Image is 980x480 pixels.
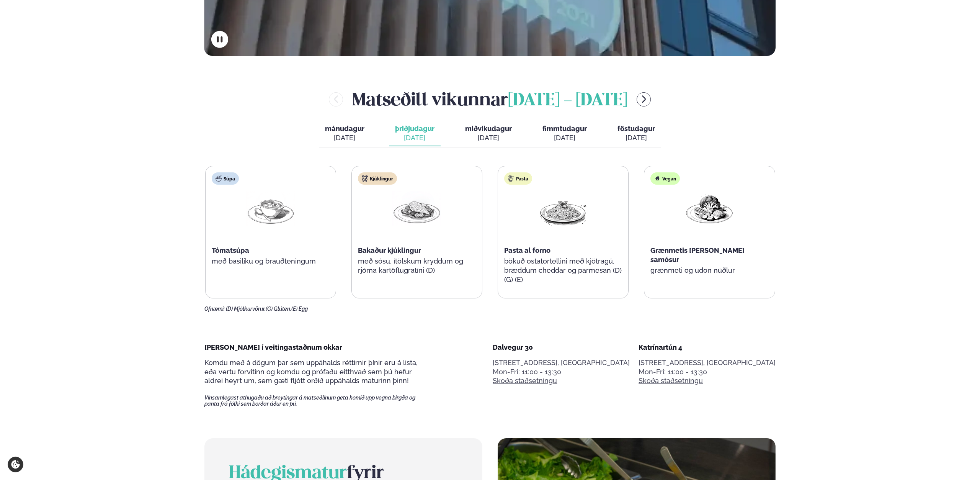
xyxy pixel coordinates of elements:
span: Bakaður kjúklingur [358,246,421,254]
div: Vegan [650,172,680,185]
img: chicken.svg [362,175,368,182]
span: föstudagur [617,125,655,133]
div: Dalvegur 30 [493,343,630,352]
span: mánudagur [325,125,364,133]
div: [DATE] [542,133,587,143]
span: (E) Egg [291,306,308,312]
h2: Matseðill vikunnar [352,87,627,111]
button: föstudagur [DATE] [611,121,661,146]
img: Vegan.svg [654,175,660,182]
span: Komdu með á dögum þar sem uppáhalds réttirnir þínir eru á lista, eða vertu forvitinn og komdu og ... [204,359,418,385]
div: [DATE] [465,133,512,143]
span: Vinsamlegast athugaðu að breytingar á matseðlinum geta komið upp vegna birgða og panta frá fólki ... [204,395,429,407]
div: [DATE] [325,133,364,143]
button: þriðjudagur [DATE] [389,121,441,146]
img: pasta.svg [508,175,514,182]
a: Skoða staðsetningu [639,376,703,385]
span: Pasta al forno [504,246,550,254]
p: [STREET_ADDRESS], [GEOGRAPHIC_DATA] [639,358,776,367]
span: Ofnæmi: [204,306,225,312]
span: [DATE] - [DATE] [508,92,627,109]
span: Tómatsúpa [212,246,249,254]
div: Katrínartún 4 [639,343,776,352]
span: miðvikudagur [465,125,512,133]
p: með sósu, ítölskum kryddum og rjóma kartöflugratíni (D) [358,257,476,275]
img: Spagetti.png [539,191,588,226]
p: [STREET_ADDRESS], [GEOGRAPHIC_DATA] [493,358,630,367]
span: Grænmetis [PERSON_NAME] samósur [650,246,745,264]
img: soup.svg [216,175,222,182]
button: mánudagur [DATE] [319,121,371,146]
div: Súpa [212,172,239,185]
div: [DATE] [617,133,655,143]
div: Mon-Fri: 11:00 - 13:30 [639,367,776,377]
div: Kjúklingur [358,172,397,185]
div: [DATE] [395,133,434,143]
span: (G) Glúten, [266,306,291,312]
span: (D) Mjólkurvörur, [226,306,266,312]
p: grænmeti og udon núðlur [650,266,768,275]
button: miðvikudagur [DATE] [459,121,518,146]
p: bökuð ostatortellini með kjötragú, bræddum cheddar og parmesan (D) (G) (E) [504,257,622,284]
a: Skoða staðsetningu [493,376,557,385]
a: Cookie settings [8,457,23,472]
button: menu-btn-left [329,92,343,106]
button: fimmtudagur [DATE] [536,121,593,146]
img: Chicken-breast.png [392,191,441,226]
img: Soup.png [246,191,295,226]
p: með basiliku og brauðteningum [212,257,330,266]
span: fimmtudagur [542,125,587,133]
div: Mon-Fri: 11:00 - 13:30 [493,367,630,377]
span: [PERSON_NAME] í veitingastaðnum okkar [204,343,342,351]
img: Vegan.png [685,191,734,226]
button: menu-btn-right [637,92,651,106]
div: Pasta [504,172,532,185]
span: þriðjudagur [395,125,434,133]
